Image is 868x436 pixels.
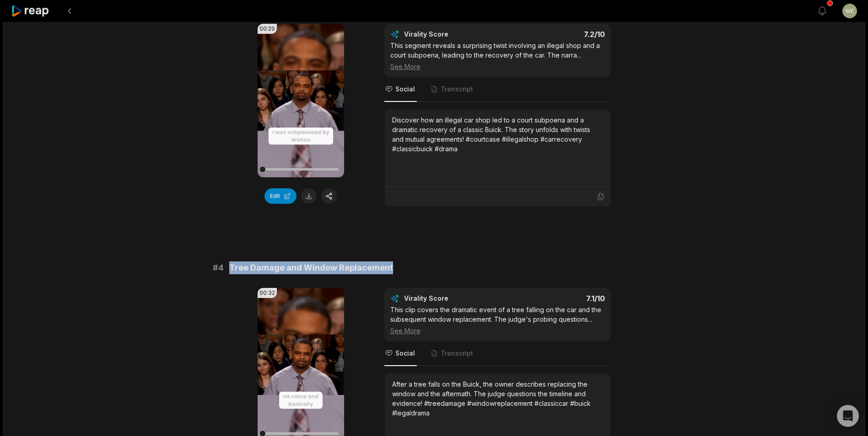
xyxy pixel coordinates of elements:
[441,85,473,94] span: Transcript
[404,30,502,39] div: Virality Score
[384,341,611,366] nav: Tabs
[264,188,297,204] button: Edit
[507,294,605,303] div: 7.1 /10
[395,349,415,358] span: Social
[837,405,859,427] div: Open Intercom Messenger
[213,261,224,274] span: # 4
[390,326,605,335] div: See More
[384,77,611,102] nav: Tabs
[404,294,502,303] div: Virality Score
[392,379,603,418] div: After a tree falls on the Buick, the owner describes replacing the window and the aftermath. The ...
[258,24,344,177] video: Your browser does not support mp4 format.
[229,261,393,274] span: Tree Damage and Window Replacement
[392,115,603,154] div: Discover how an illegal car shop led to a court subpoena and a dramatic recovery of a classic Bui...
[441,349,473,358] span: Transcript
[395,85,415,94] span: Social
[390,62,605,71] div: See More
[390,41,605,71] div: This segment reveals a surprising twist involving an illegal shop and a court subpoena, leading t...
[390,305,605,335] div: This clip covers the dramatic event of a tree falling on the car and the subsequent window replac...
[507,30,605,39] div: 7.2 /10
